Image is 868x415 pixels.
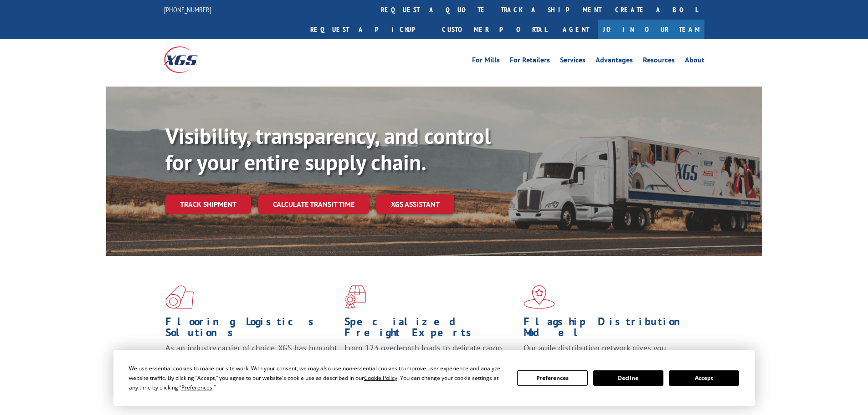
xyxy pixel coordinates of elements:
[593,370,663,386] button: Decline
[164,5,211,14] a: [PHONE_NUMBER]
[344,285,366,309] img: xgs-icon-focused-on-flooring-red
[596,56,633,67] a: Advantages
[435,20,554,39] a: Customer Portal
[181,384,212,391] span: Preferences
[303,20,435,39] a: Request a pickup
[344,316,517,343] h1: Specialized Freight Experts
[113,350,755,406] div: Cookie Consent Prompt
[554,20,598,39] a: Agent
[685,56,704,67] a: About
[472,56,500,67] a: For Mills
[643,56,675,67] a: Resources
[517,370,587,386] button: Preferences
[524,285,555,309] img: xgs-icon-flagship-distribution-model-red
[524,316,696,343] h1: Flagship Distribution Model
[560,56,586,67] a: Services
[524,343,691,364] span: Our agile distribution network gives you nationwide inventory management on demand.
[165,316,338,343] h1: Flooring Logistics Solutions
[165,343,337,375] span: As an industry carrier of choice, XGS has brought innovation and dedication to flooring logistics...
[598,20,704,39] a: Join Our Team
[510,56,550,67] a: For Retailers
[165,195,251,214] a: Track shipment
[344,343,517,383] p: From 123 overlength loads to delicate cargo, our experienced staff knows the best way to move you...
[129,364,506,392] div: We use essential cookies to make our site work. With your consent, we may also use non-essential ...
[165,285,194,309] img: xgs-icon-total-supply-chain-intelligence-red
[165,122,491,176] b: Visibility, transparency, and control for your entire supply chain.
[258,195,369,214] a: Calculate transit time
[376,195,454,214] a: XGS ASSISTANT
[364,374,397,382] span: Cookie Policy
[669,370,739,386] button: Accept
